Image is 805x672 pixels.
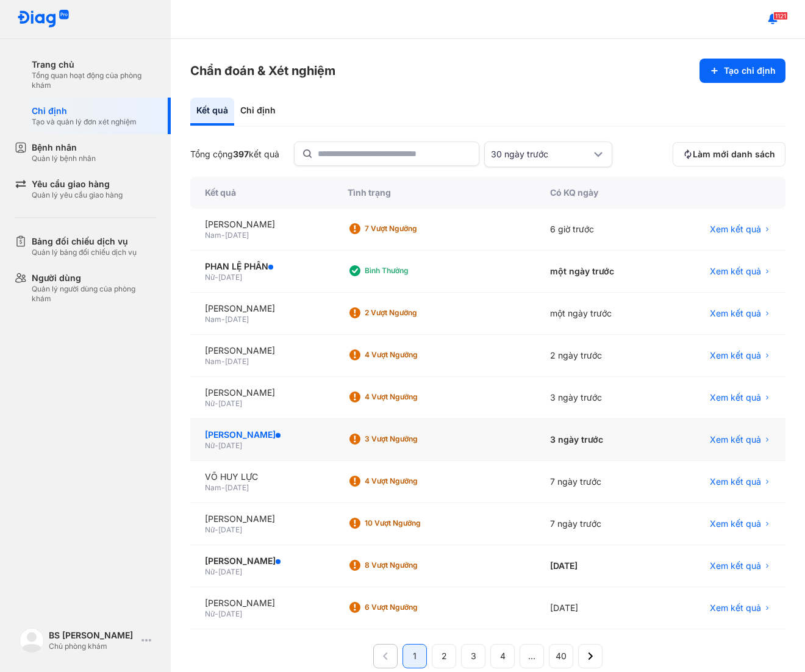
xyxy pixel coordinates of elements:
div: [PERSON_NAME] [205,345,318,357]
div: 7 ngày trước [535,461,662,503]
button: Tạo chỉ định [699,59,785,83]
span: 1121 [773,12,788,20]
span: [DATE] [225,315,249,324]
div: Bình thường [365,266,462,276]
div: 4 Vượt ngưỡng [365,392,462,402]
span: Xem kết quả [710,602,761,614]
span: Xem kết quả [710,476,761,488]
div: Tổng quan hoạt động của phòng khám [32,71,156,90]
div: 6 giờ trước [535,209,662,251]
button: 4 [490,644,515,668]
span: Nữ [205,525,215,534]
div: Kết quả [190,177,333,209]
button: Làm mới danh sách [673,142,785,166]
span: [DATE] [225,231,249,240]
div: Quản lý người dùng của phòng khám [32,284,156,304]
div: 30 ngày trước [491,148,591,160]
div: Tổng cộng kết quả [190,148,279,160]
span: Nữ [205,441,215,450]
span: ... [528,650,535,662]
span: Xem kết quả [710,265,761,277]
span: - [221,483,225,492]
span: 3 [471,650,476,662]
span: [DATE] [218,441,242,450]
span: - [221,357,225,366]
button: 2 [432,644,456,668]
div: [PERSON_NAME] [205,302,318,315]
div: Chỉ định [32,105,137,117]
div: 7 ngày trước [535,503,662,545]
div: 6 Vượt ngưỡng [365,602,462,612]
div: 8 Vượt ngưỡng [365,560,462,570]
span: Nam [205,357,221,366]
span: 2 [442,650,447,662]
span: Xem kết quả [710,560,761,572]
span: - [215,273,218,282]
div: 4 Vượt ngưỡng [365,476,462,486]
div: 4 Vượt ngưỡng [365,350,462,360]
button: ... [520,644,544,668]
span: [DATE] [218,567,242,576]
div: 3 Vượt ngưỡng [365,434,462,444]
div: Chỉ định [234,98,282,126]
div: Tình trạng [333,177,535,209]
span: 397 [233,149,249,159]
span: [DATE] [218,525,242,534]
span: - [215,567,218,576]
div: [PERSON_NAME] [205,513,318,525]
span: 1 [413,650,417,662]
span: Nữ [205,609,215,618]
div: BS [PERSON_NAME] [49,629,137,642]
span: Nữ [205,399,215,408]
span: Xem kết quả [710,518,761,530]
div: một ngày trước [535,251,662,293]
span: - [215,441,218,450]
div: Trang chủ [32,59,156,71]
div: Có KQ ngày [535,177,662,209]
div: [DATE] [535,587,662,629]
span: - [221,231,225,240]
span: Nam [205,483,221,492]
div: [PERSON_NAME] [205,218,318,231]
button: 3 [461,644,485,668]
div: Kết quả [190,98,234,126]
span: Xem kết quả [710,223,761,235]
span: Làm mới danh sách [693,148,775,160]
img: logo [17,10,70,29]
span: [DATE] [225,483,249,492]
span: Xem kết quả [710,391,761,404]
div: [PERSON_NAME] [205,387,318,399]
span: - [215,525,218,534]
div: Chủ phòng khám [49,642,137,651]
span: [DATE] [218,399,242,408]
div: 3 ngày trước [535,377,662,419]
span: Nam [205,231,221,240]
span: [DATE] [225,357,249,366]
span: - [215,399,218,408]
span: [DATE] [218,609,242,618]
div: Bệnh nhân [32,141,96,154]
span: - [221,315,225,324]
div: Bảng đối chiếu dịch vụ [32,235,137,248]
span: Xem kết quả [710,349,761,362]
div: Yêu cầu giao hàng [32,178,123,190]
div: [DATE] [535,545,662,587]
div: [PERSON_NAME] [205,597,318,609]
div: Tạo và quản lý đơn xét nghiệm [32,117,137,127]
div: 2 ngày trước [535,335,662,377]
div: [PERSON_NAME] [205,429,318,441]
span: 40 [556,650,567,662]
div: 10 Vượt ngưỡng [365,518,462,528]
div: 2 Vượt ngưỡng [365,308,462,318]
div: một ngày trước [535,293,662,335]
div: VÕ HUY LỰC [205,471,318,483]
span: Xem kết quả [710,434,761,446]
div: [PERSON_NAME] [205,555,318,567]
span: Nữ [205,567,215,576]
span: Nam [205,315,221,324]
div: 7 Vượt ngưỡng [365,224,462,234]
span: 4 [500,650,506,662]
span: [DATE] [218,273,242,282]
span: Xem kết quả [710,307,761,320]
h3: Chẩn đoán & Xét nghiệm [190,62,335,79]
